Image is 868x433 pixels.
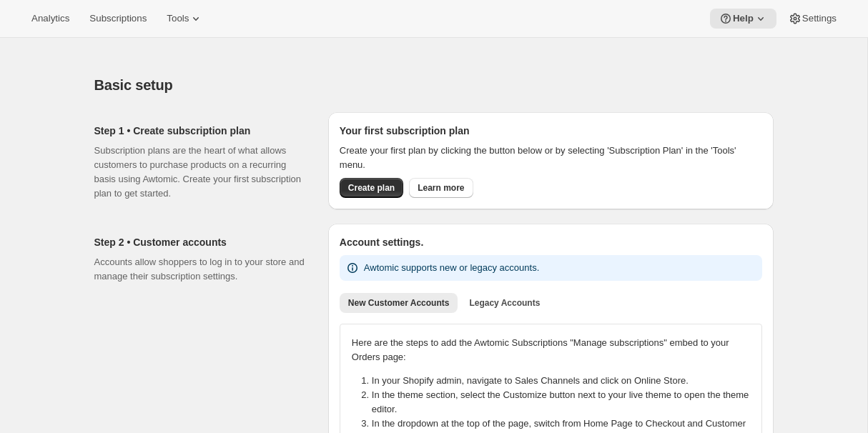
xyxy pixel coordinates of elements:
[340,178,403,198] button: Create plan
[94,255,305,284] p: Accounts allow shoppers to log in to your store and manage their subscription settings.
[733,13,754,24] span: Help
[23,9,78,29] button: Analytics
[340,144,762,172] p: Create your first plan by clicking the button below or by selecting 'Subscription Plan' in the 'T...
[460,293,548,313] button: Legacy Accounts
[158,9,212,29] button: Tools
[94,235,305,249] h2: Step 2 • Customer accounts
[364,261,539,275] p: Awtomic supports new or legacy accounts.
[94,77,173,93] span: Basic setup
[779,9,845,29] button: Settings
[469,297,540,309] span: Legacy Accounts
[340,235,762,249] h2: Account settings.
[418,182,464,194] span: Learn more
[710,9,776,29] button: Help
[409,178,473,198] a: Learn more
[372,388,759,417] li: In the theme section, select the Customize button next to your live theme to open the theme editor.
[340,124,762,138] h2: Your first subscription plan
[352,336,750,364] p: Here are the steps to add the Awtomic Subscriptions "Manage subscriptions" embed to your Orders p...
[31,13,69,24] span: Analytics
[348,297,450,309] span: New Customer Accounts
[372,374,759,388] li: In your Shopify admin, navigate to Sales Channels and click on Online Store.
[89,13,147,24] span: Subscriptions
[348,182,395,194] span: Create plan
[167,13,189,24] span: Tools
[81,9,155,29] button: Subscriptions
[94,124,305,138] h2: Step 1 • Create subscription plan
[340,293,458,313] button: New Customer Accounts
[94,144,305,201] p: Subscription plans are the heart of what allows customers to purchase products on a recurring bas...
[802,13,837,24] span: Settings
